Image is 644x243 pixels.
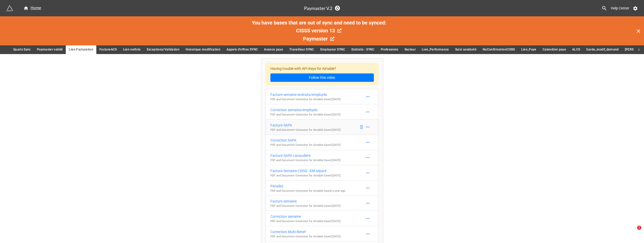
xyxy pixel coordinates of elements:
span: CISSS version 13 [296,28,335,34]
div: Facture SAPA [270,122,340,128]
div: Home [23,5,41,11]
p: PDF and Document Generator for Airtable - Saved [DATE] [270,235,340,239]
span: Appels d'offres SYNC [227,47,258,52]
div: Correction semaine/employés [270,107,340,113]
a: Correction semaine/employésPDF and Document Generator for Airtable-Saved [DATE] [266,104,378,120]
a: Facture semainePDF and Document Generator for Airtable-Saved [DATE] [266,196,378,211]
a: Home [20,5,44,11]
span: Calendrier paye [543,47,566,52]
a: Facture SAPA LanaudierePDF and Document Generator for Airtable-Saved [DATE] [266,150,378,165]
span: You have bases that are out of sync and need to be synced: [252,20,386,26]
div: Correction Multi-Benef [270,229,340,235]
span: Endroits - SYNC [351,47,375,52]
p: PDF and Document Generator for Airtable - Saved [DATE] [270,143,340,147]
p: PDF and Document Generator for Airtable - Saved [DATE] [270,113,340,117]
span: Secteur [404,47,416,52]
div: scrollable auto tabs example [10,45,634,54]
p: PDF and Document Generator for Airtable - Saved a year ago [270,189,345,193]
span: Professions [381,47,398,52]
span: ALCS [572,47,580,52]
span: Lien nethris [123,47,141,52]
div: Facture semaine [270,198,340,204]
p: PDF and Document Generator for Airtable - Saved [DATE] [270,97,340,101]
div: Pénalité [270,183,345,189]
p: PDF and Document Generator for Airtable - Saved [DATE] [270,128,340,132]
span: Paymaster validé [37,47,63,52]
span: Garde_modif_demand [586,47,619,52]
a: PénalitéPDF and Document Generator for Airtable-Saved a year ago [266,180,378,196]
img: miniextensions-icon.73ae0678.png [6,5,13,12]
p: PDF and Document Generator for Airtable - Saved [DATE] [270,204,340,208]
span: Lien Facturation [69,47,93,52]
span: Employeur SYNC [320,47,345,52]
p: PDF and Document Generator for Airtable - Saved [DATE] [270,219,340,223]
span: 1 [637,226,641,230]
a: Follow this video [270,73,374,82]
iframe: Intercom live chat [627,226,639,238]
span: Suivi assiduité [455,47,477,52]
a: Facture semaine endroits/employésPDF and Document Generator for Airtable-Saved [DATE] [266,89,378,105]
span: Avance paye [264,47,283,52]
span: Paymaster [303,36,328,42]
a: Facture Semaine CISSS - KM séparéPDF and Document Generator for Airtable-Saved [DATE] [266,165,378,181]
div: Correction SAPA [270,137,340,143]
span: Lien_Paye [521,47,536,52]
p: PDF and Document Generator for Airtable - Saved [DATE] [270,158,340,162]
span: Quarts Sync [13,47,31,52]
a: Facture SAPAPDF and Document Generator for Airtable-Saved [DATE] [266,119,378,135]
a: Correction semainePDF and Document Generator for Airtable-Saved [DATE] [266,211,378,226]
div: Facture semaine endroits/employés [270,92,340,97]
span: Lien_Performance [422,47,449,52]
div: Correction semaine [270,214,340,219]
span: Exceptions/Validation [147,47,179,52]
a: Correction Multi-BenefPDF and Document Generator for Airtable-Saved [DATE] [266,226,378,241]
a: Correction SAPAPDF and Document Generator for Airtable-Saved [DATE] [266,135,378,150]
span: FactureACS [99,47,117,52]
div: Facture Semaine CISSS - KM séparé [270,168,340,174]
span: Travailleur SYNC [289,47,314,52]
a: Sync Base Structure [335,6,340,11]
span: Historique modification [186,47,220,52]
a: Help Center [607,4,633,13]
p: PDF and Document Generator for Airtable - Saved [DATE] [270,174,340,178]
div: Having trouble with API Keys for Airtable? [266,63,378,85]
h3: Paymaster V.2 [304,6,332,10]
span: NoConfirmationCISSS [483,47,515,52]
div: Facture SAPA Lanaudiere [270,153,340,158]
